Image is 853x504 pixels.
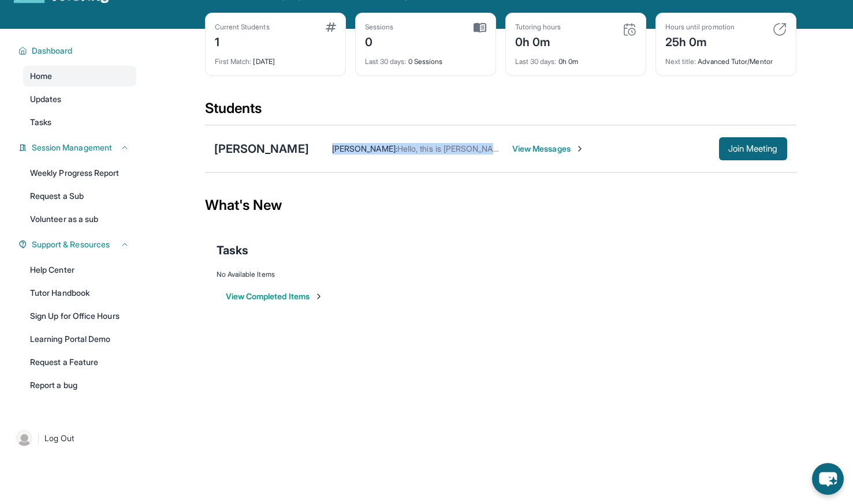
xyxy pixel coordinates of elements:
a: Report a bug [23,375,136,396]
span: Tasks [217,242,248,258]
span: Next title : [665,57,696,66]
div: 1 [215,32,270,50]
button: Session Management [27,142,129,153]
span: Updates [30,93,62,105]
span: | [37,431,40,445]
a: Sign Up for Office Hours [23,306,136,326]
div: 25h 0m [665,32,735,50]
span: [PERSON_NAME] : [332,144,397,153]
span: Log Out [44,432,75,444]
span: Last 30 days : [515,57,557,66]
div: 0 [365,32,394,50]
img: card [326,22,336,32]
div: 0 Sessions [365,50,486,66]
div: No Available Items [217,270,785,279]
span: Support & Resources [32,239,110,250]
span: Last 30 days : [365,57,407,66]
a: Help Center [23,259,136,280]
button: Join Meeting [719,137,787,160]
span: Tasks [30,116,51,128]
div: [PERSON_NAME] [214,141,309,157]
img: user-img [16,430,32,446]
button: Support & Resources [27,239,129,250]
img: Chevron-Right [575,144,584,153]
span: Home [30,70,52,82]
a: Tutor Handbook [23,283,136,303]
span: Join Meeting [728,145,778,152]
div: Advanced Tutor/Mentor [665,50,787,66]
div: Tutoring hours [515,22,561,32]
a: |Log Out [12,426,136,451]
button: chat-button [812,463,844,495]
div: 0h 0m [515,32,561,50]
div: Hours until promotion [665,22,735,32]
span: Dashboard [32,45,73,57]
img: card [773,22,787,36]
a: Volunteer as a sub [23,209,136,230]
button: View Completed Items [226,291,323,302]
div: 0h 0m [515,50,636,66]
div: What's New [205,180,796,231]
a: Request a Sub [23,186,136,206]
a: Learning Portal Demo [23,329,136,349]
span: View Messages [512,143,584,155]
img: card [474,22,486,33]
a: Updates [23,89,136,110]
a: Tasks [23,112,136,133]
a: Request a Feature [23,352,136,373]
div: Current Students [215,22,270,32]
span: Session Management [32,142,112,153]
a: Home [23,66,136,86]
button: Dashboard [27,45,129,57]
a: Weekly Progress Report [23,163,136,183]
img: card [623,22,636,36]
div: [DATE] [215,50,336,66]
span: First Match : [215,57,252,66]
div: Students [205,99,796,125]
div: Sessions [365,22,394,32]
